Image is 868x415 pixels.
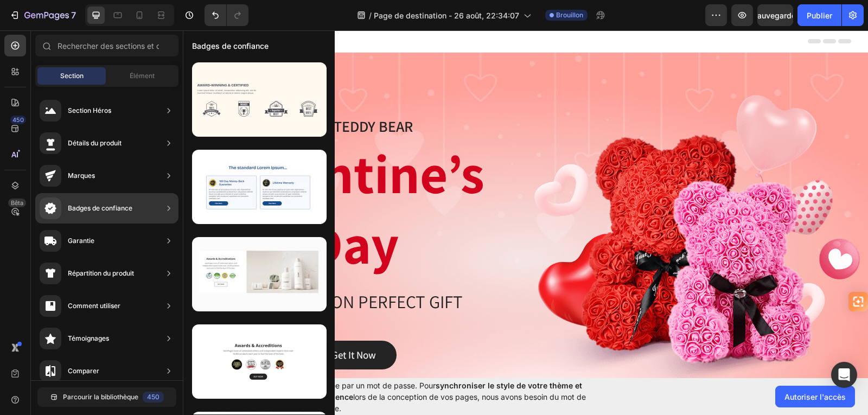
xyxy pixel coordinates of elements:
[147,393,159,401] font: 450
[252,381,436,390] font: Votre page est protégée par un mot de passe. Pour
[205,4,248,26] div: Annuler/Rétablir
[252,392,586,413] font: lors de la conception de vos pages, nous avons besoin du mot de passe de votre boutique.
[752,11,799,20] font: Sauvegarder
[4,4,81,26] button: 7
[68,367,99,375] font: Comparer
[11,199,23,207] font: Bêta
[831,362,857,388] div: Ouvrir Intercom Messenger
[68,171,95,180] font: Marques
[68,139,122,147] font: Détails du produit
[775,386,855,407] button: Autoriser l'accès
[784,392,846,401] font: Autoriser l'accès
[797,4,841,26] button: Publier
[68,334,109,342] font: Témoignages
[71,10,76,21] font: 7
[757,4,793,26] button: Sauvegarder
[35,35,178,56] input: Rechercher des sections et des éléments
[60,72,84,80] font: Section
[12,116,24,124] font: 450
[130,72,155,80] font: Élément
[68,204,132,212] font: Badges de confiance
[352,65,678,359] img: Alt Image
[37,387,176,407] button: Parcourir la bibliothèque450
[556,11,583,19] font: Brouillon
[63,393,138,401] font: Parcourir la bibliothèque
[68,269,134,277] font: Répartition du produit
[374,11,519,20] font: Page de destination - 26 août, 22:34:07
[369,11,372,20] font: /
[68,302,120,310] font: Comment utiliser
[68,106,111,114] font: Section Héros
[807,11,832,20] font: Publier
[68,237,94,245] font: Garantie
[183,30,868,378] iframe: Zone de conception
